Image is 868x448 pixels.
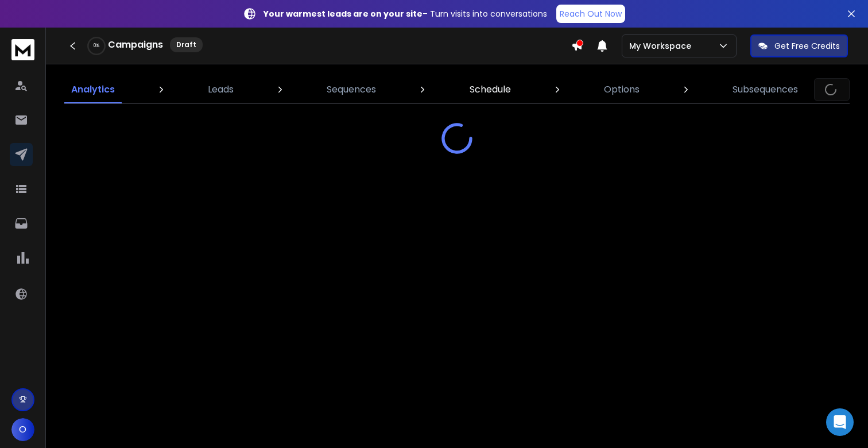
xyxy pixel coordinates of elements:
[604,83,640,96] p: Options
[826,408,854,436] div: Open Intercom Messenger
[774,40,840,52] p: Get Free Credits
[726,76,805,103] a: Subsequences
[556,5,625,23] a: Reach Out Now
[560,8,622,20] p: Reach Out Now
[208,83,234,96] p: Leads
[170,37,203,52] div: Draft
[201,76,241,103] a: Leads
[463,76,518,103] a: Schedule
[629,40,696,52] p: My Workspace
[470,83,511,96] p: Schedule
[108,38,163,52] h1: Campaigns
[64,76,122,103] a: Analytics
[11,418,34,441] button: O
[750,34,848,57] button: Get Free Credits
[320,76,383,103] a: Sequences
[71,83,115,96] p: Analytics
[11,39,34,60] img: logo
[263,8,547,20] p: – Turn visits into conversations
[263,8,423,20] strong: Your warmest leads are on your site
[597,76,646,103] a: Options
[733,83,798,96] p: Subsequences
[327,83,376,96] p: Sequences
[94,43,99,49] p: 0 %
